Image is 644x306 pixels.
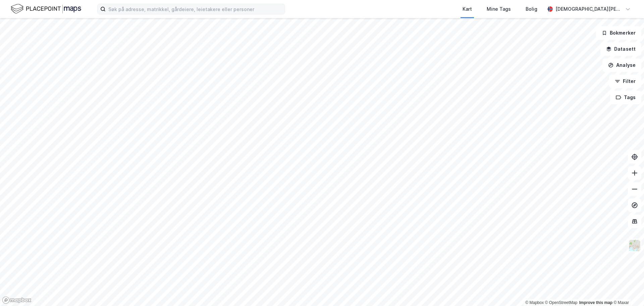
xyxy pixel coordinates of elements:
div: Mine Tags [487,5,511,13]
div: Kart [463,5,472,13]
div: Bolig [526,5,537,13]
input: Søk på adresse, matrikkel, gårdeiere, leietakere eller personer [106,4,285,14]
iframe: Chat Widget [610,274,644,306]
div: [DEMOGRAPHIC_DATA][PERSON_NAME] [555,5,623,13]
img: logo.f888ab2527a4732fd821a326f86c7f29.svg [11,3,81,15]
